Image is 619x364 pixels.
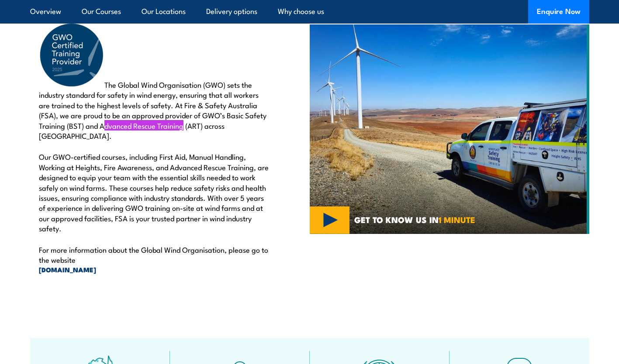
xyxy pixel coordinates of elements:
[39,244,270,275] p: For more information about the Global Wind Organisation, please go to the website
[439,213,475,226] strong: 1 MINUTE
[39,22,270,141] p: The Global Wind Organisation (GWO) sets the industry standard for safety in wind energy, ensuring...
[310,24,589,234] img: Global Wind Organisation (GWO) COURSES (3)
[39,265,270,275] a: [DOMAIN_NAME]
[354,216,475,223] span: GET TO KNOW US IN
[39,151,270,233] p: Our GWO-certified courses, including First Aid, Manual Handling, Working at Heights, Fire Awarene...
